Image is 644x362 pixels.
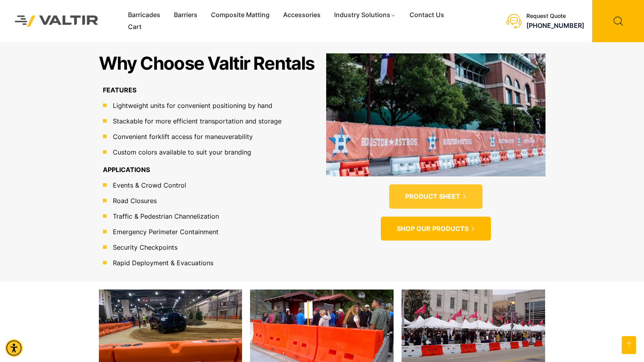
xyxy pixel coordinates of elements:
[526,13,584,20] div: Request Quote
[276,9,327,21] a: Accessories
[111,180,186,190] span: Events & Crowd Control
[204,9,276,21] a: Composite Matting
[326,53,546,176] img: PRODUCT SHEET
[111,196,157,205] span: Road Closures
[397,225,469,233] span: SHOP OUR PRODUCTS
[103,166,150,174] b: APPLICATIONS
[405,192,460,201] span: PRODUCT SHEET
[111,258,213,268] span: Rapid Deployment & Evacuations
[5,339,23,357] div: Accessibility Menu
[103,86,136,94] b: FEATURES
[403,9,451,21] a: Contact Us
[622,336,636,354] a: Open this option
[121,9,167,21] a: Barricades
[167,9,204,21] a: Barriers
[111,132,253,141] span: Convenient forklift access for maneuverability
[111,147,251,157] span: Custom colors available to suit your branding
[111,116,282,126] span: Stackable for more efficient transportation and storage
[111,211,219,221] span: Traffic & Pedestrian Channelization
[121,21,148,33] a: Cart
[381,217,491,241] a: SHOP OUR PRODUCTS
[389,184,483,209] a: PRODUCT SHEET
[6,7,107,35] img: Valtir Rentals
[526,22,584,29] a: call (888) 496-3625
[99,53,315,73] h2: Why Choose Valtir Rentals
[111,243,177,252] span: Security Checkpoints
[111,227,219,237] span: Emergency Perimeter Containment
[327,9,403,21] a: Industry Solutions
[111,101,272,110] span: Lightweight units for convenient positioning by hand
